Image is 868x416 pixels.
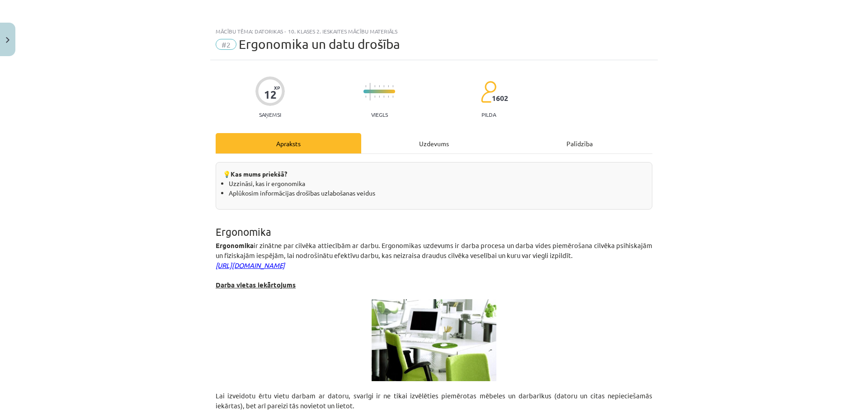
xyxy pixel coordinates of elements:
div: Apraksts [216,133,361,153]
img: icon-short-line-57e1e144782c952c97e751825c79c345078a6d821885a25fce030b3d8c18986b.svg [374,96,375,98]
p: Viegls [371,111,388,118]
div: 12 [264,88,277,101]
img: icon-short-line-57e1e144782c952c97e751825c79c345078a6d821885a25fce030b3d8c18986b.svg [374,85,375,87]
a: [URL][DOMAIN_NAME] [216,261,285,269]
img: icon-short-line-57e1e144782c952c97e751825c79c345078a6d821885a25fce030b3d8c18986b.svg [383,96,384,98]
img: icon-short-line-57e1e144782c952c97e751825c79c345078a6d821885a25fce030b3d8c18986b.svg [379,96,380,98]
img: Attēls, kurā ir iekštelpu, mēbeles, dators, personālais dators Apraksts ģenerēts automātiski [372,299,496,381]
span: 1602 [492,94,508,102]
span: Darba vietas iekārtojums [216,280,296,289]
img: icon-short-line-57e1e144782c952c97e751825c79c345078a6d821885a25fce030b3d8c18986b.svg [392,85,393,87]
img: icon-short-line-57e1e144782c952c97e751825c79c345078a6d821885a25fce030b3d8c18986b.svg [365,96,366,98]
span: XP [274,85,280,90]
img: icon-short-line-57e1e144782c952c97e751825c79c345078a6d821885a25fce030b3d8c18986b.svg [388,85,389,87]
strong: Kas mums priekšā? [231,170,287,178]
span: ir zinātne par cilvēka attiecībām ar darbu. Ergonomikas uzdevums ir darba procesa un darba vides ... [216,241,652,259]
p: pilda [481,111,496,118]
span: Ergonomika un datu drošība [239,37,400,52]
div: Mācību tēma: Datorikas - 10. klases 2. ieskaites mācību materiāls [216,28,652,34]
img: icon-long-line-d9ea69661e0d244f92f715978eff75569469978d946b2353a9bb055b3ed8787d.svg [370,83,371,100]
img: icon-short-line-57e1e144782c952c97e751825c79c345078a6d821885a25fce030b3d8c18986b.svg [365,85,366,87]
li: Uzzināsi, kas ir ergonomika [229,179,645,188]
img: icon-short-line-57e1e144782c952c97e751825c79c345078a6d821885a25fce030b3d8c18986b.svg [388,96,389,98]
li: Aplūkosim informācijas drošības uzlabošanas veidus [229,188,645,198]
div: Uzdevums [361,133,507,153]
div: 💡 [216,162,652,210]
div: Palīdzība [507,133,652,153]
span: #2 [216,39,236,50]
p: Saņemsi [255,111,285,118]
img: icon-short-line-57e1e144782c952c97e751825c79c345078a6d821885a25fce030b3d8c18986b.svg [383,85,384,87]
span: Lai izveidotu ērtu vietu darbam ar datoru, svarīgi ir ne tikai izvēlēties piemērotas mēbeles un d... [216,391,652,410]
span: Ergonomika [216,241,254,250]
img: icon-short-line-57e1e144782c952c97e751825c79c345078a6d821885a25fce030b3d8c18986b.svg [379,85,380,87]
h1: Ergonomika [216,210,652,238]
img: students-c634bb4e5e11cddfef0936a35e636f08e4e9abd3cc4e673bd6f9a4125e45ecb1.svg [481,81,496,103]
img: icon-close-lesson-0947bae3869378f0d4975bcd49f059093ad1ed9edebbc8119c70593378902aed.svg [6,37,9,43]
img: icon-short-line-57e1e144782c952c97e751825c79c345078a6d821885a25fce030b3d8c18986b.svg [392,96,393,98]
